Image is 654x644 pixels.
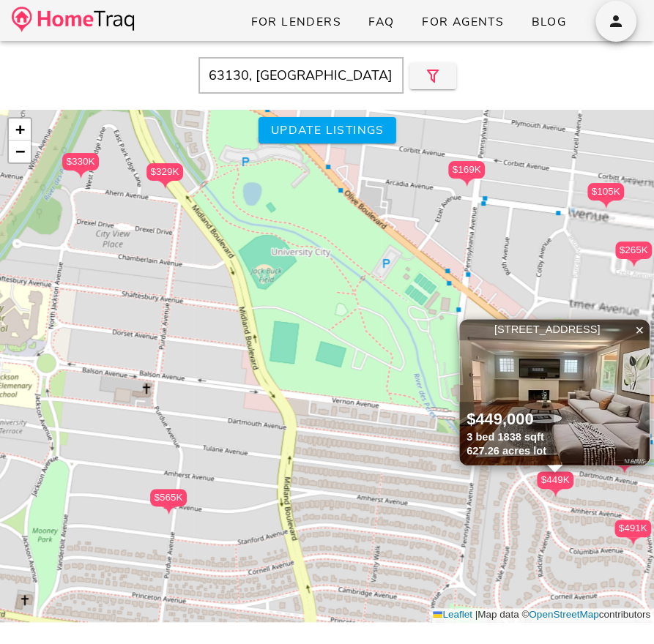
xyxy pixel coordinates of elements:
img: desktop-logo.34a1112.png [12,7,134,32]
div: $491K [614,520,651,537]
a: For Agents [409,9,516,35]
button: Update listings [258,117,395,143]
div: [STREET_ADDRESS] [463,323,646,337]
span: Update listings [270,122,384,138]
span: − [15,142,25,160]
div: $265K [615,241,652,267]
span: | [475,609,478,620]
div: $449K [537,471,573,489]
div: $329K [146,163,183,181]
div: $449K [537,471,573,497]
div: $105K [587,183,624,201]
img: triPin.png [617,465,632,473]
span: + [15,120,25,138]
div: 3 bed 1838 sqft [467,430,546,444]
img: triPin.png [626,259,642,267]
div: $277K [606,448,642,473]
div: $330K [62,153,99,171]
span: Blog [530,14,566,30]
div: $105K [587,183,624,209]
span: FAQ [368,14,395,30]
div: $265K [615,241,652,259]
span: × [635,322,644,338]
img: triPin.png [459,179,475,187]
img: triPin.png [548,489,563,497]
a: [STREET_ADDRESS] $449,000 3 bed 1838 sqft 627.26 acres lot [459,319,650,465]
img: triPin.png [598,201,614,209]
img: triPin.png [625,537,641,545]
div: Map data © contributors [429,608,654,622]
a: FAQ [356,9,406,35]
div: 627.26 acres lot [467,444,546,458]
a: Leaflet [433,609,472,620]
span: For Agents [421,14,504,30]
div: $169K [448,161,485,179]
img: triPin.png [161,506,176,514]
img: triPin.png [157,181,173,189]
input: Enter Your Address, Zipcode or City & State [198,57,404,94]
div: $565K [150,489,187,506]
a: Close popup [628,319,650,341]
div: $330K [62,153,99,179]
div: $491K [614,520,651,545]
img: 1.jpg [459,319,650,465]
span: For Lenders [250,14,341,30]
div: $565K [150,489,187,514]
a: OpenStreetMap [529,609,598,620]
div: $169K [448,161,485,187]
div: $449,000 [467,409,546,430]
a: Zoom out [9,141,31,162]
a: Zoom in [9,119,31,141]
img: triPin.png [73,171,89,179]
a: For Lenders [238,9,353,35]
iframe: Chat Widget [581,574,654,644]
div: $329K [146,163,183,189]
a: Blog [519,9,578,35]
